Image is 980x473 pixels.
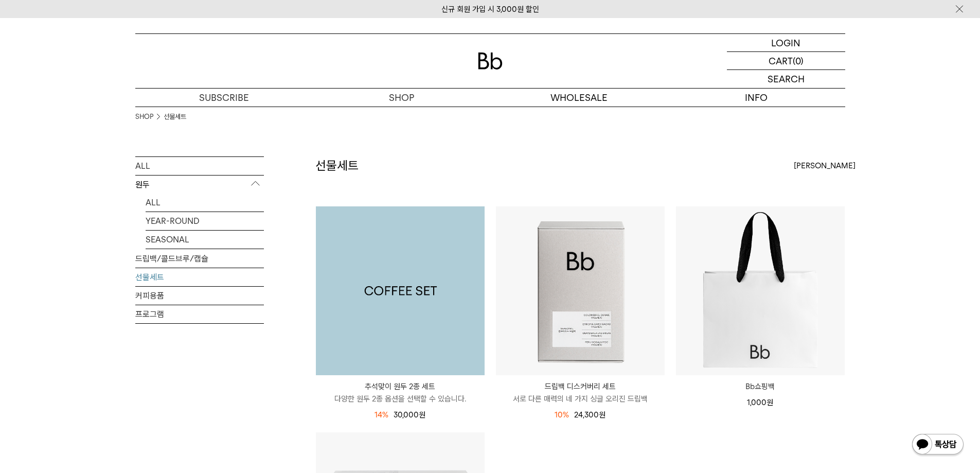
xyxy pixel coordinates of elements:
p: (0) [793,52,804,69]
span: 원 [599,410,605,419]
a: 드립백/콜드브루/캡슐 [135,250,264,268]
a: 프로그램 [135,305,264,323]
span: 원 [419,410,425,419]
span: 1,000 [747,398,773,407]
p: CART [769,52,793,69]
a: 신규 회원 가입 시 3,000원 할인 [441,5,539,14]
img: 로고 [478,52,503,69]
a: ALL [135,157,264,175]
a: ALL [146,194,264,212]
a: 선물세트 [135,268,264,286]
img: 카카오톡 채널 1:1 채팅 버튼 [911,433,965,458]
p: LOGIN [771,34,800,51]
a: SHOP [135,112,153,122]
a: SEASONAL [146,231,264,249]
img: Bb쇼핑백 [676,206,845,375]
p: 추석맞이 원두 2종 세트 [316,380,485,393]
img: 1000001199_add2_013.jpg [316,206,485,375]
p: 원두 [135,176,264,194]
a: 드립백 디스커버리 세트 서로 다른 매력의 네 가지 싱글 오리진 드립백 [496,380,665,405]
a: Bb쇼핑백 [676,380,845,393]
img: 드립백 디스커버리 세트 [496,206,665,375]
p: INFO [668,89,845,107]
a: 커피용품 [135,287,264,305]
h2: 선물세트 [315,157,359,174]
p: SEARCH [768,70,805,88]
span: 24,300 [574,410,605,419]
span: [PERSON_NAME] [794,160,856,172]
p: 다양한 원두 2종 옵션을 선택할 수 있습니다. [316,393,485,405]
p: 서로 다른 매력의 네 가지 싱글 오리진 드립백 [496,393,665,405]
p: 드립백 디스커버리 세트 [496,380,665,393]
a: 추석맞이 원두 2종 세트 다양한 원두 2종 옵션을 선택할 수 있습니다. [316,380,485,405]
div: 10% [555,409,569,421]
span: 30,000 [394,410,425,419]
a: YEAR-ROUND [146,212,264,230]
a: SUBSCRIBE [135,89,313,107]
div: 14% [375,409,388,421]
a: 선물세트 [164,112,186,122]
a: SHOP [313,89,490,107]
span: 원 [767,398,773,407]
p: WHOLESALE [490,89,668,107]
a: CART (0) [727,52,845,70]
a: 추석맞이 원두 2종 세트 [316,206,485,375]
a: LOGIN [727,34,845,52]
